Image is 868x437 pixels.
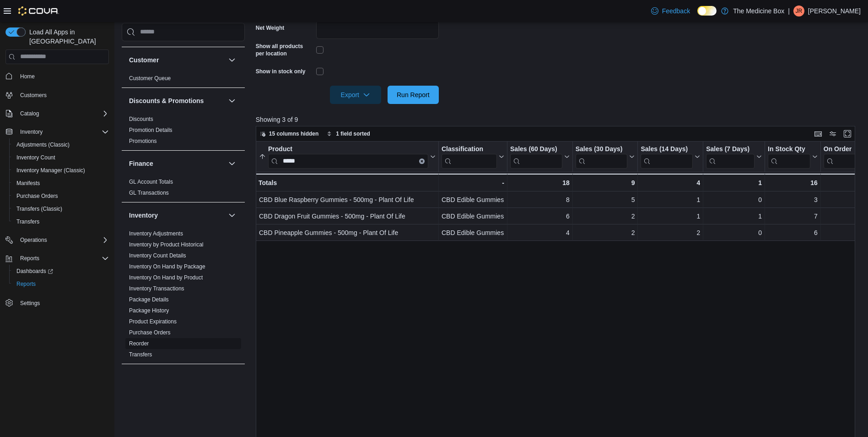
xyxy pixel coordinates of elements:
[16,90,50,101] a: Customers
[18,6,59,16] img: Cova
[662,6,690,16] span: Feedback
[129,159,153,168] h3: Finance
[510,227,570,238] div: 4
[129,189,169,197] span: GL Transactions
[129,138,157,144] a: Promotions
[2,70,113,83] button: Home
[768,211,818,222] div: 7
[442,145,504,168] button: Classification
[129,307,169,314] span: Package History
[13,279,109,290] span: Reports
[16,235,51,246] button: Operations
[842,128,853,139] button: Enter fullscreen
[510,194,570,205] div: 8
[129,126,173,134] span: Promotion Details
[824,145,857,153] div: On Order
[129,285,184,292] span: Inventory Transactions
[9,278,113,290] button: Reports
[576,145,628,168] div: Sales (30 Days)
[576,211,635,222] div: 2
[16,268,53,275] span: Dashboards
[256,128,323,139] button: 15 columns hidden
[330,86,381,104] button: Export
[122,176,245,202] div: Finance
[13,165,89,176] a: Inventory Manager (Classic)
[824,227,864,238] div: 5
[510,145,562,153] div: Sales (60 Days)
[256,43,313,57] label: Show all products per location
[259,194,436,205] div: CBD Blue Raspberry Gummies - 500mg - Plant Of Life
[16,126,109,137] span: Inventory
[13,152,109,163] span: Inventory Count
[13,191,109,202] span: Purchase Orders
[419,158,425,164] button: Clear input
[9,151,113,164] button: Inventory Count
[13,266,109,277] span: Dashboards
[256,24,284,32] label: Net Weight
[129,241,204,248] span: Inventory by Product Historical
[768,145,810,153] div: In Stock Qty
[576,145,628,153] div: Sales (30 Days)
[129,159,225,168] button: Finance
[13,178,43,189] a: Manifests
[20,128,43,136] span: Inventory
[9,138,113,151] button: Adjustments (Classic)
[20,92,47,99] span: Customers
[129,285,184,292] a: Inventory Transactions
[16,154,55,161] span: Inventory Count
[16,108,43,119] button: Catalog
[20,110,39,117] span: Catalog
[259,211,436,222] div: CBD Dragon Fruit Gummies - 500mg - Plant Of Life
[16,253,43,264] button: Reports
[706,194,762,205] div: 0
[442,145,497,168] div: Classification
[442,145,497,153] div: Classification
[808,5,861,16] p: [PERSON_NAME]
[129,230,183,237] span: Inventory Adjustments
[129,252,186,259] span: Inventory Count Details
[129,211,225,220] button: Inventory
[641,211,700,222] div: 1
[733,5,784,16] p: The Medicine Box
[824,194,864,205] div: 10
[256,68,306,75] label: Show in stock only
[20,300,40,307] span: Settings
[647,2,694,20] a: Feedback
[129,116,153,122] a: Discounts
[442,227,504,238] div: CBD Edible Gummies
[2,252,113,265] button: Reports
[226,210,237,221] button: Inventory
[13,203,66,214] a: Transfers (Classic)
[122,228,245,364] div: Inventory
[824,145,857,168] div: On Order
[16,126,46,137] button: Inventory
[824,145,864,168] button: On Order
[796,5,803,16] span: JR
[442,177,504,188] div: -
[129,190,169,196] a: GL Transactions
[13,139,109,150] span: Adjustments (Classic)
[16,192,58,200] span: Purchase Orders
[576,227,635,238] div: 2
[129,179,173,185] a: GL Account Totals
[20,236,47,244] span: Operations
[129,252,186,259] a: Inventory Count Details
[129,55,159,65] h3: Customer
[20,255,39,262] span: Reports
[824,177,864,188] div: -
[576,194,635,205] div: 5
[129,296,169,303] a: Package Details
[129,96,204,105] h3: Discounts & Promotions
[2,126,113,138] button: Inventory
[641,227,700,238] div: 2
[129,211,158,220] h3: Inventory
[259,177,436,188] div: Totals
[793,5,804,16] div: Jessyka R
[706,145,755,168] div: Sales (7 Days)
[129,263,205,270] a: Inventory On Hand by Package
[813,128,824,139] button: Keyboard shortcuts
[510,211,570,222] div: 6
[13,279,39,290] a: Reports
[129,318,177,325] span: Product Expirations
